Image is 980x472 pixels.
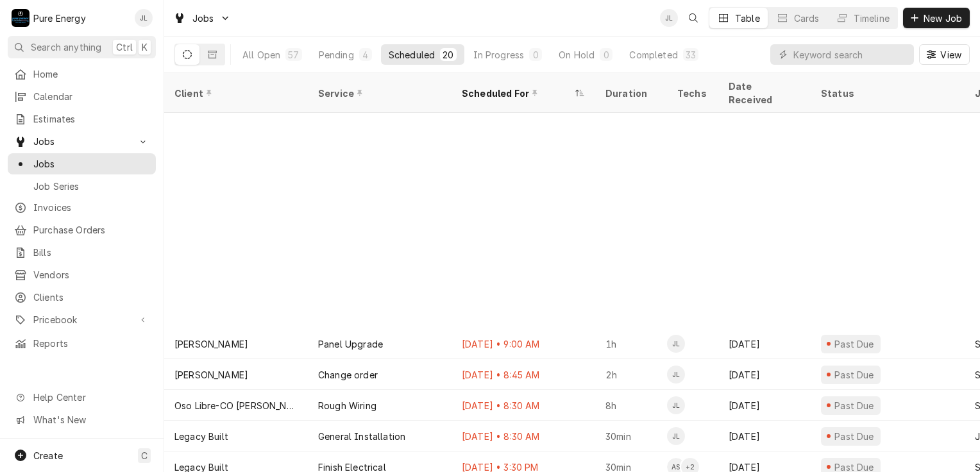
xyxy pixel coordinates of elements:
[833,368,876,382] div: Past Due
[33,337,149,350] span: Reports
[667,366,685,383] div: JL
[833,337,876,351] div: Past Due
[135,9,153,27] div: James Linnenkamp's Avatar
[8,176,156,197] a: Job Series
[8,219,156,240] a: Purchase Orders
[718,421,811,451] div: [DATE]
[33,246,149,259] span: Bills
[33,313,130,326] span: Pricebook
[605,87,654,100] div: Duration
[33,90,149,103] span: Calendar
[660,9,678,27] div: James Linnenkamp's Avatar
[452,359,595,390] div: [DATE] • 8:45 AM
[8,409,156,430] a: Go to What's New
[135,9,153,27] div: JL
[718,328,811,359] div: [DATE]
[174,399,298,412] div: Oso Libre-CO [PERSON_NAME]
[452,390,595,421] div: [DATE] • 8:30 AM
[12,9,30,27] div: Pure Energy's Avatar
[667,427,685,445] div: JL
[903,8,970,28] button: New Job
[833,430,876,443] div: Past Due
[595,328,667,359] div: 1h
[8,287,156,308] a: Clients
[667,427,685,445] div: James Linnenkamp's Avatar
[595,359,667,390] div: 2h
[33,413,148,426] span: What's New
[473,48,525,62] div: In Progress
[559,48,595,62] div: On Hold
[192,12,214,25] span: Jobs
[8,333,156,354] a: Reports
[174,368,248,382] div: [PERSON_NAME]
[319,48,354,62] div: Pending
[821,87,952,100] div: Status
[677,87,708,100] div: Techs
[667,396,685,414] div: James Linnenkamp's Avatar
[174,430,228,443] div: Legacy Built
[8,63,156,85] a: Home
[141,449,148,462] span: C
[318,399,376,412] div: Rough Wiring
[31,40,101,54] span: Search anything
[288,48,299,62] div: 57
[8,108,156,130] a: Estimates
[462,87,572,100] div: Scheduled For
[33,291,149,304] span: Clients
[33,157,149,171] span: Jobs
[8,131,156,152] a: Go to Jobs
[595,421,667,451] div: 30min
[667,335,685,353] div: JL
[8,153,156,174] a: Jobs
[33,391,148,404] span: Help Center
[168,8,236,29] a: Go to Jobs
[452,328,595,359] div: [DATE] • 9:00 AM
[452,421,595,451] div: [DATE] • 8:30 AM
[318,368,378,382] div: Change order
[683,8,704,28] button: Open search
[33,201,149,214] span: Invoices
[660,9,678,27] div: JL
[8,264,156,285] a: Vendors
[318,337,383,351] div: Panel Upgrade
[793,44,908,65] input: Keyword search
[729,80,798,106] div: Date Received
[33,67,149,81] span: Home
[8,309,156,330] a: Go to Pricebook
[443,48,453,62] div: 20
[602,48,610,62] div: 0
[8,242,156,263] a: Bills
[33,12,86,25] div: Pure Energy
[667,366,685,383] div: James Linnenkamp's Avatar
[919,44,970,65] button: View
[174,87,295,100] div: Client
[667,335,685,353] div: James Linnenkamp's Avatar
[174,337,248,351] div: [PERSON_NAME]
[718,390,811,421] div: [DATE]
[794,12,820,25] div: Cards
[33,268,149,282] span: Vendors
[667,396,685,414] div: JL
[33,112,149,126] span: Estimates
[33,180,149,193] span: Job Series
[33,450,63,461] span: Create
[389,48,435,62] div: Scheduled
[735,12,760,25] div: Table
[318,87,439,100] div: Service
[33,135,130,148] span: Jobs
[33,223,149,237] span: Purchase Orders
[116,40,133,54] span: Ctrl
[8,387,156,408] a: Go to Help Center
[12,9,30,27] div: P
[629,48,677,62] div: Completed
[362,48,369,62] div: 4
[532,48,539,62] div: 0
[8,197,156,218] a: Invoices
[242,48,280,62] div: All Open
[318,430,405,443] div: General Installation
[8,36,156,58] button: Search anythingCtrlK
[142,40,148,54] span: K
[854,12,890,25] div: Timeline
[686,48,696,62] div: 33
[938,48,964,62] span: View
